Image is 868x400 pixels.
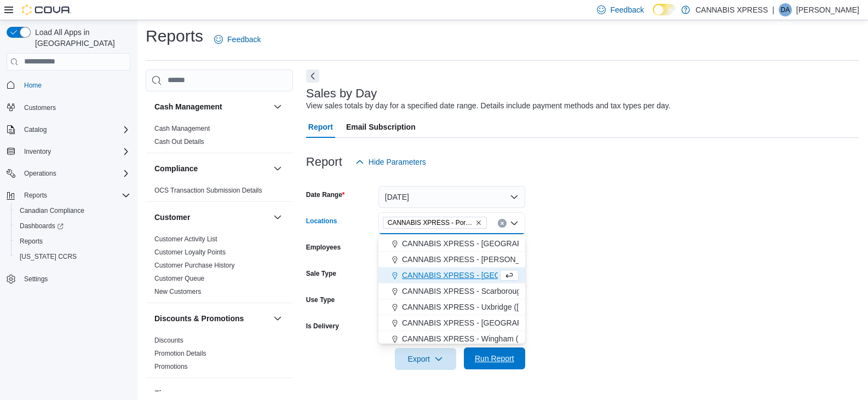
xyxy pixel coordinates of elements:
p: | [772,3,774,16]
span: Cash Management [154,124,210,133]
span: Promotions [154,362,188,371]
span: Customer Purchase History [154,261,235,270]
span: CANNABIS XPRESS - Scarborough ([GEOGRAPHIC_DATA]) [402,286,612,297]
span: Hide Parameters [369,156,426,167]
h1: Reports [146,25,203,47]
span: Reports [15,235,130,248]
span: Canadian Compliance [20,206,84,215]
button: CANNABIS XPRESS - [GEOGRAPHIC_DATA] ([GEOGRAPHIC_DATA]) [378,268,525,283]
span: Cash Out Details [154,137,204,146]
span: CANNABIS XPRESS - [GEOGRAPHIC_DATA] ([GEOGRAPHIC_DATA]) [402,270,648,281]
button: Customer [154,212,269,223]
span: Reports [20,189,130,202]
div: Cash Management [146,122,293,153]
span: Operations [24,169,56,178]
div: Customer [146,233,293,303]
span: Customer Activity List [154,235,217,244]
h3: Cash Management [154,101,222,112]
span: OCS Transaction Submission Details [154,186,262,195]
span: CANNABIS XPRESS - [PERSON_NAME] ([GEOGRAPHIC_DATA]) [402,254,631,265]
a: Reports [15,235,47,248]
button: CANNABIS XPRESS - [GEOGRAPHIC_DATA][PERSON_NAME] ([GEOGRAPHIC_DATA]) [378,236,525,252]
button: Hide Parameters [351,151,430,173]
button: [US_STATE] CCRS [11,249,135,264]
span: Export [401,348,450,370]
span: Promotion Details [154,349,206,358]
span: Dashboards [15,219,130,233]
button: Inventory [20,145,55,158]
label: Locations [306,217,337,225]
span: CANNABIS XPRESS - Port Hope ([PERSON_NAME] Drive) [388,217,473,228]
button: Catalog [2,122,135,137]
h3: Compliance [154,163,198,174]
h3: Report [306,155,342,169]
button: [DATE] [378,186,525,208]
button: Finance [271,387,284,400]
p: CANNABIS XPRESS [695,3,768,16]
button: Compliance [154,163,269,174]
span: Report [308,116,333,138]
a: Home [20,79,46,92]
h3: Finance [154,388,183,399]
button: Cash Management [271,100,284,113]
a: Settings [20,273,52,286]
span: Washington CCRS [15,250,130,263]
button: Cash Management [154,101,269,112]
span: CANNABIS XPRESS - [GEOGRAPHIC_DATA][PERSON_NAME] ([GEOGRAPHIC_DATA]) [402,238,711,249]
a: Canadian Compliance [15,204,89,217]
a: Customer Activity List [154,235,217,243]
button: CANNABIS XPRESS - Uxbridge ([GEOGRAPHIC_DATA]) [378,299,525,315]
span: Customers [20,101,130,114]
span: Load All Apps in [GEOGRAPHIC_DATA] [31,27,130,49]
button: Run Report [464,347,525,369]
span: Inventory [24,147,51,156]
span: Inventory [20,145,130,158]
a: Dashboards [15,219,68,233]
button: Inventory [2,144,135,159]
a: Cash Out Details [154,138,204,146]
p: [PERSON_NAME] [796,3,859,16]
span: Catalog [20,123,130,136]
a: Customer Purchase History [154,262,235,269]
span: Email Subscription [346,116,416,138]
a: Discounts [154,337,183,344]
h3: Sales by Day [306,87,377,100]
label: Sale Type [306,269,336,278]
button: Canadian Compliance [11,203,135,218]
h3: Customer [154,212,190,223]
button: Reports [20,189,51,202]
button: CANNABIS XPRESS - [GEOGRAPHIC_DATA] ([GEOGRAPHIC_DATA]) [378,315,525,331]
button: Reports [2,188,135,203]
span: Reports [20,237,43,246]
button: Next [306,69,319,83]
a: Feedback [210,28,265,50]
span: CANNABIS XPRESS - Port Hope (Quinlan Drive) [383,217,487,229]
a: Cash Management [154,125,210,132]
span: Feedback [227,34,261,45]
span: Catalog [24,125,47,134]
span: New Customers [154,287,201,296]
nav: Complex example [7,73,130,316]
span: CANNABIS XPRESS - [GEOGRAPHIC_DATA] ([GEOGRAPHIC_DATA]) [402,317,648,328]
span: Dashboards [20,222,64,230]
input: Dark Mode [653,4,676,15]
button: CANNABIS XPRESS - [PERSON_NAME] ([GEOGRAPHIC_DATA]) [378,252,525,268]
a: Customer Queue [154,275,204,282]
span: Settings [24,275,48,283]
button: Customer [271,211,284,224]
button: Settings [2,271,135,287]
span: Run Report [475,353,514,364]
a: Promotion Details [154,350,206,357]
span: Settings [20,272,130,286]
span: Customer Loyalty Points [154,248,226,257]
button: CANNABIS XPRESS - Wingham ([PERSON_NAME][GEOGRAPHIC_DATA]) [378,331,525,347]
h3: Discounts & Promotions [154,313,244,324]
button: Customers [2,100,135,115]
span: Home [24,81,42,90]
a: Promotions [154,363,188,370]
span: Home [20,78,130,92]
button: Close list of options [510,219,519,228]
span: Customer Queue [154,274,204,283]
div: Daysha Amos [779,3,792,16]
button: Reports [11,234,135,249]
